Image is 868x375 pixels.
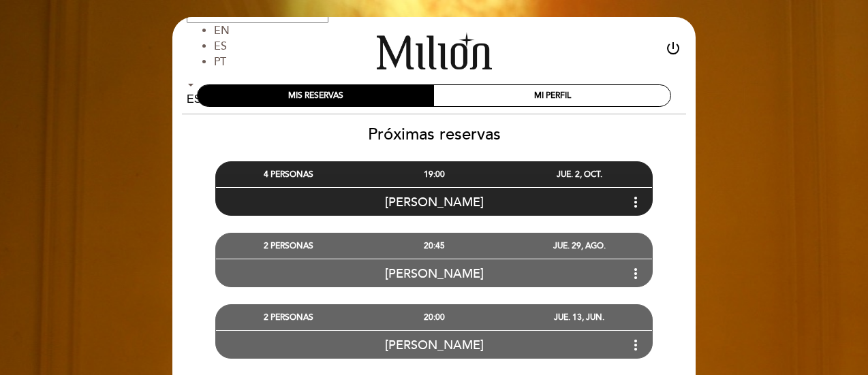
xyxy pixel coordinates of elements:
[507,305,652,330] div: JUE. 13, JUN.
[216,233,361,259] div: 2 PERSONAS
[361,305,506,330] div: 20:00
[665,40,681,56] i: power_settings_new
[216,162,361,187] div: 4 PERSONAS
[507,162,652,187] div: JUE. 2, OCT.
[627,265,644,282] i: more_vert
[349,32,519,69] a: Milión
[214,24,230,37] span: EN
[172,125,696,144] h2: Próximas reservas
[665,40,681,61] button: power_settings_new
[385,266,484,281] span: [PERSON_NAME]
[361,233,506,259] div: 20:45
[214,39,227,53] span: ES
[198,85,434,106] div: MIS RESERVAS
[627,337,644,353] i: more_vert
[434,85,670,106] div: MI PERFIL
[216,305,361,330] div: 2 PERSONAS
[627,194,644,210] i: more_vert
[507,233,652,259] div: JUE. 29, AGO.
[385,195,484,210] span: [PERSON_NAME]
[214,55,226,69] span: PT
[361,162,506,187] div: 19:00
[385,338,484,353] span: [PERSON_NAME]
